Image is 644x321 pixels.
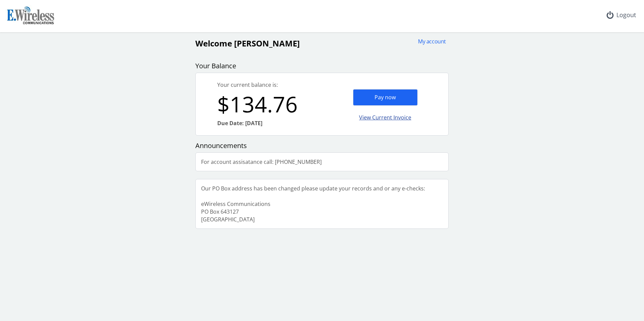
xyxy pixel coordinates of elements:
div: Our PO Box address has been changed please update your records and or any e-checks: eWireless Com... [196,179,430,228]
div: Pay now [353,89,418,106]
div: For account assisatance call: [PHONE_NUMBER] [196,153,327,171]
span: Your Balance [195,61,236,70]
div: Your current balance is: [217,81,322,89]
div: $134.76 [217,89,322,119]
span: Announcements [195,141,247,150]
span: [PERSON_NAME] [234,38,300,49]
span: Welcome [195,38,232,49]
div: My account [414,38,446,45]
div: View Current Invoice [353,110,418,126]
div: Due Date: [DATE] [217,119,322,127]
